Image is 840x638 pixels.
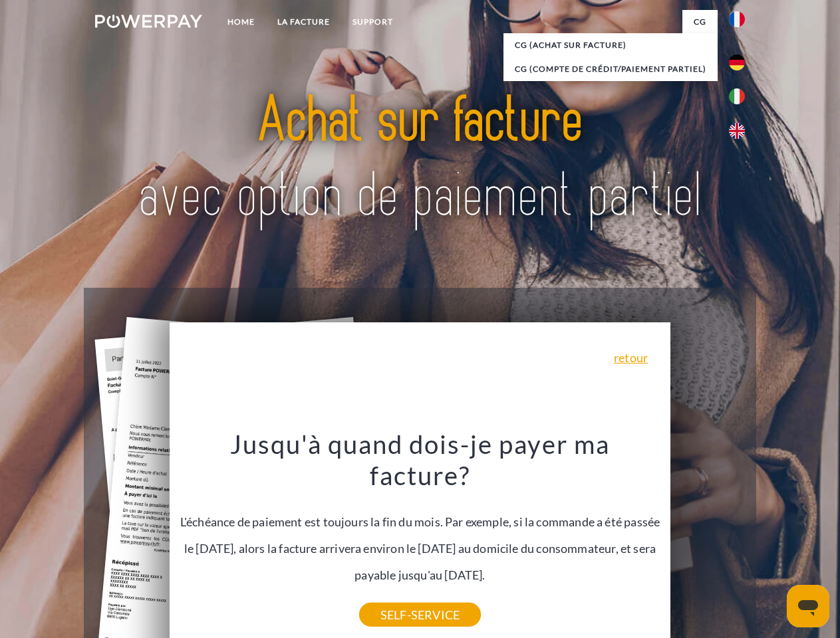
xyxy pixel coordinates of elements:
[266,10,341,34] a: LA FACTURE
[341,10,404,34] a: Support
[127,64,713,255] img: title-powerpay_fr.svg
[729,11,745,27] img: fr
[503,33,718,57] a: CG (achat sur facture)
[178,428,663,492] h3: Jusqu'à quand dois-je payer ma facture?
[729,54,745,70] img: de
[682,10,718,34] a: CG
[178,428,663,615] div: L'échéance de paiement est toujours la fin du mois. Par exemple, si la commande a été passée le [...
[503,57,718,81] a: CG (Compte de crédit/paiement partiel)
[787,585,829,627] iframe: Bouton de lancement de la fenêtre de messagerie
[614,352,648,364] a: retour
[359,603,481,627] a: SELF-SERVICE
[216,10,266,34] a: Home
[95,15,202,28] img: logo-powerpay-white.svg
[729,88,745,104] img: it
[729,123,745,139] img: en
